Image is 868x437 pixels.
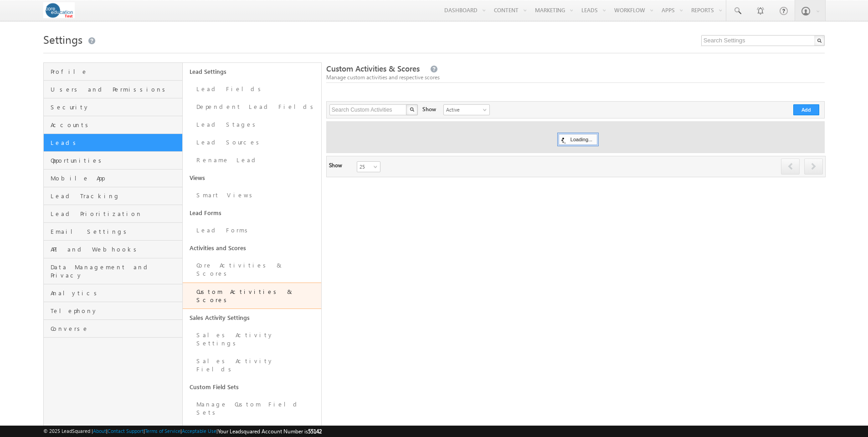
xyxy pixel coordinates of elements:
[51,324,180,333] span: Converse
[44,116,182,134] a: Accounts
[183,326,321,352] a: Sales Activity Settings
[183,221,321,239] a: Lead Forms
[43,32,82,46] span: Settings
[44,320,182,338] a: Converse
[51,227,180,236] span: Email Settings
[443,104,490,115] a: Active
[44,63,182,81] a: Profile
[329,161,350,170] div: Show
[793,104,819,115] button: Add
[183,186,321,204] a: Smart Views
[51,103,180,111] span: Security
[422,104,436,113] div: Show
[218,428,322,435] span: Your Leadsquared Account Number is
[44,152,182,170] a: Opportunities
[44,241,182,258] a: API and Webhooks
[44,134,182,152] a: Leads
[183,151,321,169] a: Rename Lead
[51,121,180,129] span: Accounts
[357,163,381,171] span: 25
[444,106,487,114] span: Active
[410,107,414,112] img: Search
[44,98,182,116] a: Security
[44,81,182,98] a: Users and Permissions
[44,187,182,205] a: Lead Tracking
[183,169,321,186] a: Views
[182,428,216,434] a: Acceptable Use
[44,223,182,241] a: Email Settings
[326,73,825,82] div: Manage custom activities and respective scores
[51,192,180,200] span: Lead Tracking
[43,2,75,18] img: Custom Logo
[43,427,322,436] span: © 2025 LeadSquared | | | | |
[326,63,420,74] span: Custom Activities & Scores
[51,156,180,165] span: Opportunities
[183,63,321,80] a: Lead Settings
[44,205,182,223] a: Lead Prioritization
[44,258,182,284] a: Data Management and Privacy
[93,428,106,434] a: About
[308,428,322,435] span: 55142
[559,134,597,145] div: Loading...
[701,35,825,46] input: Search Settings
[51,289,180,297] span: Analytics
[183,396,321,422] a: Manage Custom Field Sets
[183,134,321,151] a: Lead Sources
[183,283,321,309] a: Custom Activities & Scores
[44,284,182,302] a: Analytics
[145,428,180,434] a: Terms of Service
[51,67,180,76] span: Profile
[183,352,321,378] a: Sales Activity Fields
[51,263,180,279] span: Data Management and Privacy
[183,257,321,283] a: Core Activities & Scores
[51,139,180,147] span: Leads
[51,85,180,93] span: Users and Permissions
[44,302,182,320] a: Telephony
[183,80,321,98] a: Lead Fields
[357,161,380,172] a: 25
[51,245,180,253] span: API and Webhooks
[51,307,180,315] span: Telephony
[108,428,144,434] a: Contact Support
[44,170,182,187] a: Mobile App
[183,239,321,257] a: Activities and Scores
[183,204,321,221] a: Lead Forms
[183,378,321,396] a: Custom Field Sets
[183,309,321,326] a: Sales Activity Settings
[51,210,180,218] span: Lead Prioritization
[183,116,321,134] a: Lead Stages
[183,98,321,116] a: Dependent Lead Fields
[51,174,180,182] span: Mobile App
